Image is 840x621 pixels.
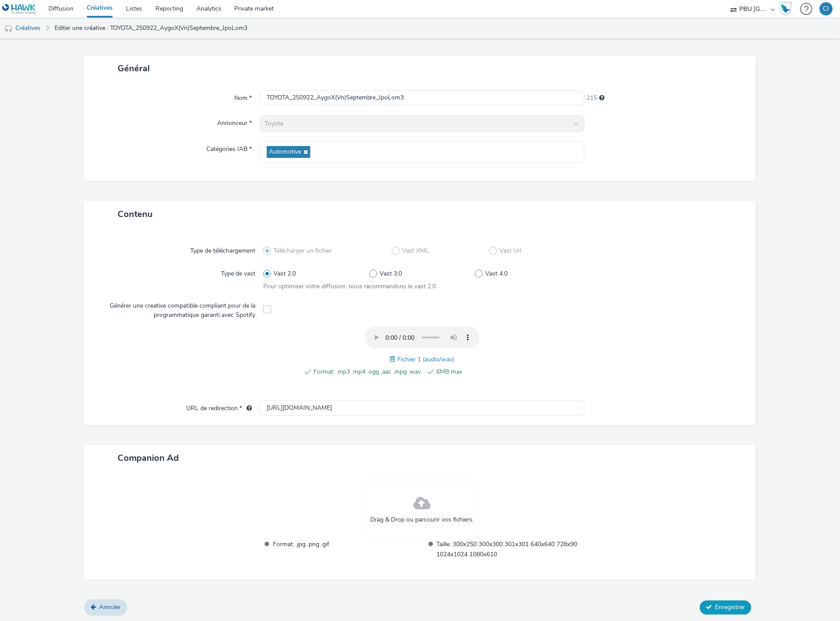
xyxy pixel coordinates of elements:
label: Nom * [231,90,255,103]
input: url... [260,401,585,416]
span: Drag & Drop ou parcourir vos fichiers. [370,516,474,525]
a: Annuler [84,599,127,616]
a: Editer une créative : TOYOTA_250922_AygoX(Vn)Septembre_JpoLom3 [50,18,252,39]
span: Contenu [118,208,153,220]
img: audio [4,24,13,33]
span: Taille: 300x250 300x300 301x301 640x640 728x90 1024x1024 1080x610 [436,540,585,560]
img: Hawk Academy [779,2,792,16]
span: Télécharger un fichier [273,246,332,255]
a: Hawk Academy [779,2,796,16]
div: CJ [823,2,829,15]
span: Annuler [99,603,121,612]
label: Générer une creative compatible compliant pour de la programmatique garanti avec Spotify [100,298,259,320]
label: URL de redirection * [183,401,255,413]
span: Format: .mp3 .mp4 .ogg .aac .mpg .wav [313,367,421,377]
label: Type de téléchargement [187,243,259,255]
label: Annonceur * [214,115,255,128]
span: Vast 3.0 [379,269,402,278]
span: Companion Ad [118,452,179,464]
button: Enregistrer [700,601,752,615]
label: Type de vast [217,266,259,278]
span: Vast XML [402,246,429,255]
div: L'URL de redirection sera utilisée comme URL de validation avec certains SSP et ce sera l'URL de ... [242,404,252,413]
span: 215 [587,94,597,103]
img: undefined Logo [2,4,36,15]
span: Pour optimiser votre diffusion, nous recommandons le vast 2.0 [263,282,436,290]
span: Automotive [269,148,301,156]
span: Vast Url [499,246,521,255]
span: Vast 2.0 [273,269,296,278]
input: Nom [260,90,585,106]
label: Catégories IAB * [203,141,255,154]
span: Enregistrer [715,603,745,612]
span: 6MB max [436,367,544,377]
div: 255 caractères maximum [600,94,605,103]
span: Vast 4.0 [486,269,508,278]
span: Général [118,62,150,74]
span: Fichier 1 (audio/wav) [398,355,454,364]
span: Format: .jpg .png .gif [273,540,421,560]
